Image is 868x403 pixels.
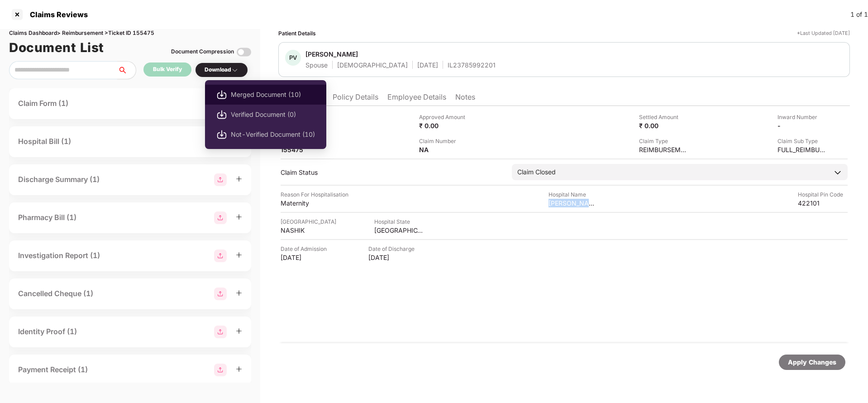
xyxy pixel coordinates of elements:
[18,98,68,109] div: Claim Form (1)
[417,61,438,69] div: [DATE]
[777,113,827,121] div: Inward Number
[216,129,227,140] img: svg+xml;base64,PHN2ZyBpZD0iRG93bmxvYWQtMjB4MjAiIHhtbG5zPSJodHRwOi8vd3d3LnczLm9yZy8yMDAwL3N2ZyIgd2...
[236,252,242,258] span: plus
[374,217,424,226] div: Hospital State
[517,167,556,177] div: Claim Closed
[18,288,93,299] div: Cancelled Cheque (1)
[214,326,227,338] img: svg+xml;base64,PHN2ZyBpZD0iR3JvdXBfMjg4MTMiIGRhdGEtbmFtZT0iR3JvdXAgMjg4MTMiIHhtbG5zPSJodHRwOi8vd3...
[374,226,424,235] div: [GEOGRAPHIC_DATA]
[214,288,227,300] img: svg+xml;base64,PHN2ZyBpZD0iR3JvdXBfMjg4MTMiIGRhdGEtbmFtZT0iR3JvdXAgMjg4MTMiIHhtbG5zPSJodHRwOi8vd3...
[455,92,475,106] li: Notes
[216,109,227,120] img: svg+xml;base64,PHN2ZyBpZD0iRG93bmxvYWQtMjB4MjAiIHhtbG5zPSJodHRwOi8vd3d3LnczLm9yZy8yMDAwL3N2ZyIgd2...
[214,249,227,262] img: svg+xml;base64,PHN2ZyBpZD0iR3JvdXBfMjg4MTMiIGRhdGEtbmFtZT0iR3JvdXAgMjg4MTMiIHhtbG5zPSJodHRwOi8vd3...
[777,137,827,145] div: Claim Sub Type
[788,357,836,367] div: Apply Changes
[387,92,446,106] li: Employee Details
[236,214,242,220] span: plus
[231,67,238,74] img: svg+xml;base64,PHN2ZyBpZD0iRHJvcGRvd24tMzJ4MzIiIHhtbG5zPSJodHRwOi8vd3d3LnczLm9yZy8yMDAwL3N2ZyIgd2...
[337,61,408,69] div: [DEMOGRAPHIC_DATA]
[305,50,358,58] div: [PERSON_NAME]
[171,48,234,56] div: Document Compression
[18,326,77,337] div: Identity Proof (1)
[419,121,469,130] div: ₹ 0.00
[305,61,328,69] div: Spouse
[333,92,378,106] li: Policy Details
[214,173,227,186] img: svg+xml;base64,PHN2ZyBpZD0iR3JvdXBfMjg4MTMiIGRhdGEtbmFtZT0iR3JvdXAgMjg4MTMiIHhtbG5zPSJodHRwOi8vd3...
[236,290,242,296] span: plus
[368,253,418,262] div: [DATE]
[9,38,104,58] h1: Document List
[236,366,242,372] span: plus
[777,121,827,130] div: -
[117,61,136,79] button: search
[419,113,469,121] div: Approved Amount
[281,199,330,207] div: Maternity
[639,137,689,145] div: Claim Type
[153,65,182,74] div: Bulk Verify
[18,250,100,261] div: Investigation Report (1)
[281,253,330,262] div: [DATE]
[236,176,242,182] span: plus
[231,130,315,139] span: Not-Verified Document (10)
[639,145,689,154] div: REIMBURSEMENT
[18,136,71,147] div: Hospital Bill (1)
[231,110,315,120] span: Verified Document (0)
[281,226,330,235] div: NASHIK
[639,121,689,130] div: ₹ 0.00
[237,45,251,59] img: svg+xml;base64,PHN2ZyBpZD0iVG9nZ2xlLTMyeDMyIiB4bWxucz0iaHR0cDovL3d3dy53My5vcmcvMjAwMC9zdmciIHdpZH...
[9,29,251,38] div: Claims Dashboard > Reimbursement > Ticket ID 155475
[236,328,242,334] span: plus
[285,50,301,66] div: PV
[18,364,88,375] div: Payment Receipt (1)
[850,10,868,19] div: 1 of 1
[231,90,315,100] span: Merged Document (10)
[278,29,316,38] div: Patient Details
[368,245,418,253] div: Date of Discharge
[281,190,348,199] div: Reason For Hospitalisation
[798,199,848,207] div: 422101
[281,168,503,177] div: Claim Status
[18,174,100,185] div: Discharge Summary (1)
[777,145,827,154] div: FULL_REIMBURSEMENT
[797,29,850,38] div: *Last Updated [DATE]
[24,10,88,19] div: Claims Reviews
[833,168,842,177] img: downArrowIcon
[281,245,330,253] div: Date of Admission
[798,190,848,199] div: Hospital Pin Code
[548,190,598,199] div: Hospital Name
[214,364,227,376] img: svg+xml;base64,PHN2ZyBpZD0iR3JvdXBfMjg4MTMiIGRhdGEtbmFtZT0iR3JvdXAgMjg4MTMiIHhtbG5zPSJodHRwOi8vd3...
[281,217,336,226] div: [GEOGRAPHIC_DATA]
[419,137,469,145] div: Claim Number
[216,89,227,100] img: svg+xml;base64,PHN2ZyBpZD0iRG93bmxvYWQtMjB4MjAiIHhtbG5zPSJodHRwOi8vd3d3LnczLm9yZy8yMDAwL3N2ZyIgd2...
[419,145,469,154] div: NA
[548,199,598,207] div: [PERSON_NAME] Maternity Home
[205,66,238,74] div: Download
[18,212,76,223] div: Pharmacy Bill (1)
[639,113,689,121] div: Settled Amount
[214,211,227,224] img: svg+xml;base64,PHN2ZyBpZD0iR3JvdXBfMjg4MTMiIGRhdGEtbmFtZT0iR3JvdXAgMjg4MTMiIHhtbG5zPSJodHRwOi8vd3...
[117,67,136,74] span: search
[448,61,496,69] div: IL23785992201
